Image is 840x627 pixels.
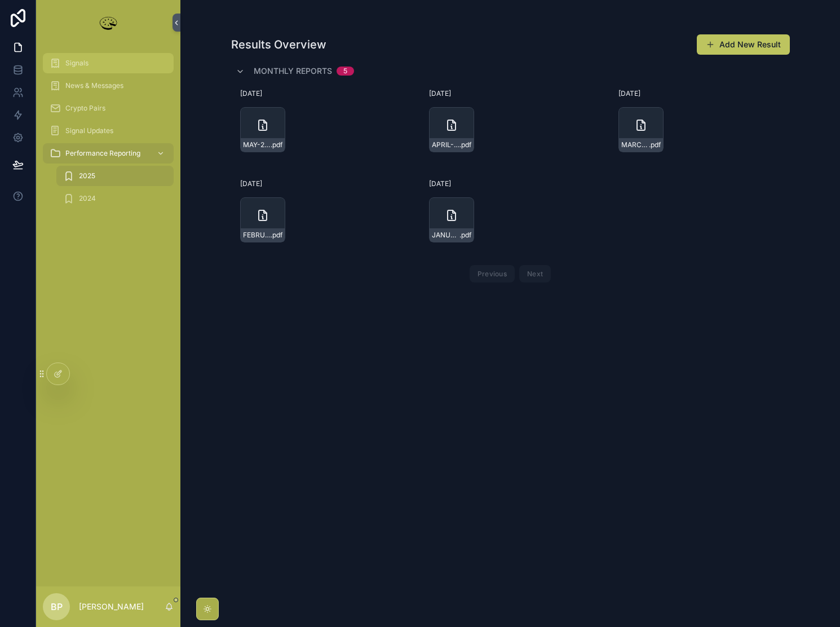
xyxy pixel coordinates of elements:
[65,149,140,158] span: Performance Reporting
[43,76,174,96] a: News & Messages
[271,140,282,149] span: .pdf
[343,67,347,76] div: 5
[65,126,113,135] span: Signal Updates
[429,179,591,188] span: [DATE]
[240,89,403,98] span: [DATE]
[51,600,63,613] span: BP
[459,231,471,240] span: .pdf
[43,53,174,73] a: Signals
[420,170,600,251] a: [DATE]JANUARY-2025.pdf
[231,80,412,161] a: [DATE]MAY-2025.pdf
[56,188,174,209] a: 2024
[243,140,271,149] span: MAY-2025
[618,89,781,98] span: [DATE]
[79,194,96,203] span: 2024
[243,231,271,240] span: FEBRUARY-2025
[97,14,120,32] img: App logo
[43,98,174,118] a: Crypto Pairs
[697,34,790,55] button: Add New Result
[43,121,174,141] a: Signal Updates
[254,65,332,77] span: Monthly Reports
[79,601,144,612] p: [PERSON_NAME]
[79,171,95,180] span: 2025
[240,179,403,188] span: [DATE]
[231,170,412,251] a: [DATE]FEBRUARY-2025.pdf
[271,231,282,240] span: .pdf
[621,140,649,149] span: MARCH-2025
[43,143,174,164] a: Performance Reporting
[459,140,471,149] span: .pdf
[65,104,105,113] span: Crypto Pairs
[649,140,661,149] span: .pdf
[429,89,591,98] span: [DATE]
[36,45,180,223] div: scrollable content
[65,81,123,90] span: News & Messages
[231,37,326,52] h1: Results Overview
[65,59,89,68] span: Signals
[609,80,790,161] a: [DATE]MARCH-2025.pdf
[432,231,459,240] span: JANUARY-2025
[432,140,459,149] span: APRIL-2025
[420,80,600,161] a: [DATE]APRIL-2025.pdf
[56,166,174,186] a: 2025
